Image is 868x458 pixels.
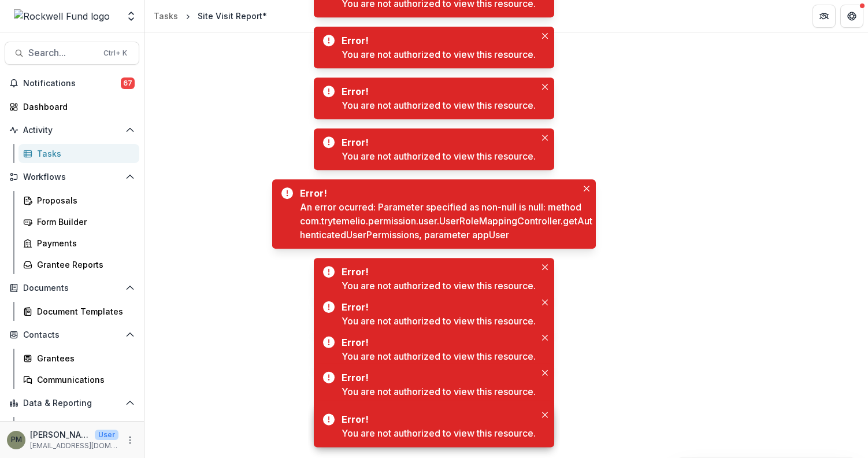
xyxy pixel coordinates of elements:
div: You are not authorized to view this resource. [342,98,536,112]
div: Proposals [37,194,130,206]
button: Open Data & Reporting [5,394,139,412]
div: Tasks [37,147,130,160]
a: Payments [18,234,139,253]
button: Search... [5,42,139,65]
button: More [123,433,137,447]
button: Close [538,80,552,94]
a: Grantee Reports [18,255,139,274]
div: You are not authorized to view this resource. [342,47,536,61]
div: Site Visit Report* [198,10,267,22]
p: User [95,430,118,440]
button: Close [538,260,552,274]
div: You are not authorized to view this resource. [342,349,536,363]
div: You are not authorized to view this resource. [342,385,536,398]
div: Document Templates [37,305,130,317]
span: Search... [28,47,97,58]
button: Open Contacts [5,326,139,344]
span: 67 [121,77,135,89]
div: Grantees [37,352,130,364]
div: Ctrl + K [101,47,129,60]
span: Data & Reporting [23,398,121,408]
div: You are not authorized to view this resource. [342,314,536,328]
a: Grantees [18,349,139,368]
div: Tasks [154,10,178,22]
a: Dashboard [5,97,139,116]
a: Dashboard [18,417,139,436]
button: Notifications67 [5,74,139,93]
button: Open Documents [5,279,139,297]
button: Get Help [840,5,863,28]
div: Error! [300,186,591,200]
button: Open entity switcher [123,5,139,28]
a: Tasks [149,8,183,24]
p: [EMAIL_ADDRESS][DOMAIN_NAME] [30,441,118,451]
div: Error! [342,300,531,314]
a: Document Templates [18,302,139,321]
div: You are not authorized to view this resource. [342,149,536,163]
div: Patrick Moreno-Covington [11,436,22,444]
div: Error! [342,135,531,149]
button: Close [580,182,593,195]
nav: breadcrumb [149,8,272,24]
div: Form Builder [37,216,130,228]
div: Communications [37,374,130,386]
button: Open Activity [5,121,139,139]
div: You are not authorized to view this resource. [342,279,536,293]
div: Error! [342,265,531,279]
div: Grantee Reports [37,258,130,271]
span: Notifications [23,79,121,88]
div: Error! [342,335,531,349]
button: Partners [813,5,836,28]
button: Open Workflows [5,168,139,186]
div: Error! [342,371,531,385]
img: Rockwell Fund logo [14,9,110,23]
button: Close [538,366,552,380]
button: Close [538,296,552,309]
p: [PERSON_NAME][GEOGRAPHIC_DATA] [30,429,90,441]
a: Form Builder [18,212,139,231]
a: Tasks [18,144,139,163]
div: Dashboard [37,420,130,433]
span: Contacts [23,330,121,340]
button: Close [538,29,552,43]
span: Activity [23,125,121,135]
a: Proposals [18,191,139,210]
a: Communications [18,370,139,389]
span: Documents [23,283,121,293]
button: Close [538,131,552,145]
div: An error ocurred: Parameter specified as non-null is null: method com.trytemelio.permission.user.... [300,200,596,242]
div: Payments [37,237,130,249]
button: Close [538,331,552,345]
span: Workflows [23,172,121,182]
div: Dashboard [23,101,130,113]
div: Error! [342,84,531,98]
div: Error! [342,34,531,47]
